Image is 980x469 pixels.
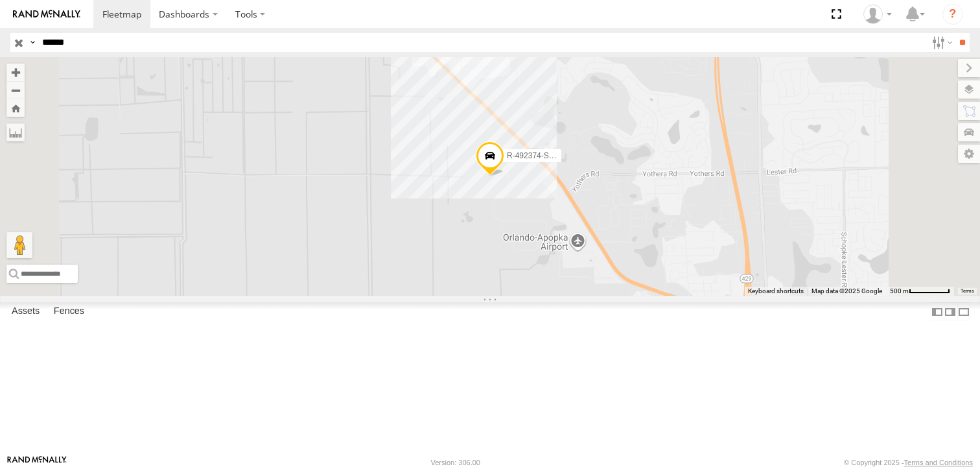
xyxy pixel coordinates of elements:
[927,33,955,52] label: Search Filter Options
[957,302,970,321] label: Hide Summary Table
[6,99,25,117] button: Zoom Home
[6,232,32,258] button: Drag Pegman onto the map to open Street View
[748,287,804,296] button: Keyboard shortcuts
[890,287,909,295] span: 500 m
[931,302,944,321] label: Dock Summary Table to the Left
[958,145,980,163] label: Map Settings
[844,459,973,466] div: © Copyright 2025 -
[811,287,882,295] span: Map data ©2025 Google
[6,123,25,141] label: Measure
[961,288,974,293] a: Terms (opens in new tab)
[27,33,38,52] label: Search Query
[6,64,25,81] button: Zoom in
[942,4,963,25] i: ?
[859,5,896,24] div: Clarence Lewis
[5,303,46,321] label: Assets
[431,459,480,466] div: Version: 306.00
[904,459,973,466] a: Terms and Conditions
[7,456,67,469] a: Visit our Website
[886,287,954,296] button: Map Scale: 500 m per 60 pixels
[507,151,565,160] span: R-492374-Swing
[944,302,957,321] label: Dock Summary Table to the Right
[47,303,91,321] label: Fences
[6,81,25,99] button: Zoom out
[13,10,80,19] img: rand-logo.svg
